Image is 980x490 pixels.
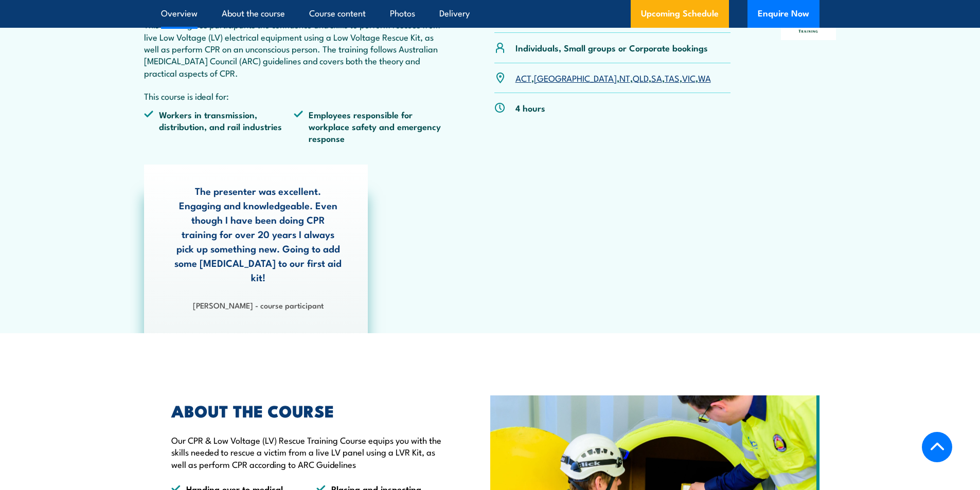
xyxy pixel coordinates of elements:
p: 4 hours [515,102,545,114]
a: WA [698,71,711,84]
p: This course gives participants the confidence and skills to perform rescues from live Low Voltage... [144,19,444,79]
h2: ABOUT THE COURSE [171,403,443,418]
a: VIC [682,71,696,84]
a: NT [619,71,630,84]
a: TAS [665,71,680,84]
a: [GEOGRAPHIC_DATA] [534,71,617,84]
li: Workers in transmission, distribution, and rail industries [144,108,294,144]
p: This course is ideal for: [144,90,444,102]
a: ACT [515,71,531,84]
p: Individuals, Small groups or Corporate bookings [515,42,708,53]
strong: [PERSON_NAME] - course participant [193,299,324,311]
p: The presenter was excellent. Engaging and knowledgeable. Even though I have been doing CPR traini... [174,184,342,284]
a: SA [651,71,662,84]
p: Our CPR & Low Voltage (LV) Rescue Training Course equips you with the skills needed to rescue a v... [171,434,443,470]
a: QLD [633,71,649,84]
li: Employees responsible for workplace safety and emergency response [294,108,444,144]
p: , , , , , , , [515,72,711,84]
